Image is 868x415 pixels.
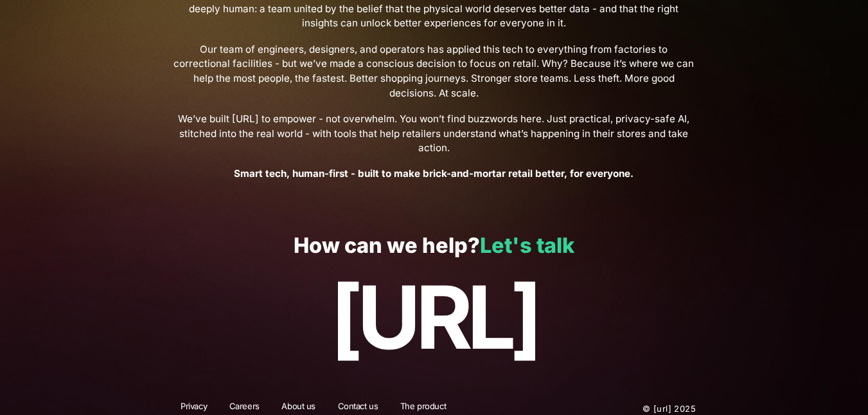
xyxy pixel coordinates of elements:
p: [URL] [28,269,840,367]
span: We’ve built [URL] to empower - not overwhelm. You won’t find buzzwords here. Just practical, priv... [172,112,696,156]
p: How can we help? [28,234,840,258]
strong: Smart tech, human-first - built to make brick-and-mortar retail better, for everyone. [234,167,633,180]
a: Let's talk [480,233,574,258]
span: Our team of engineers, designers, and operators has applied this tech to everything from factorie... [172,42,696,101]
